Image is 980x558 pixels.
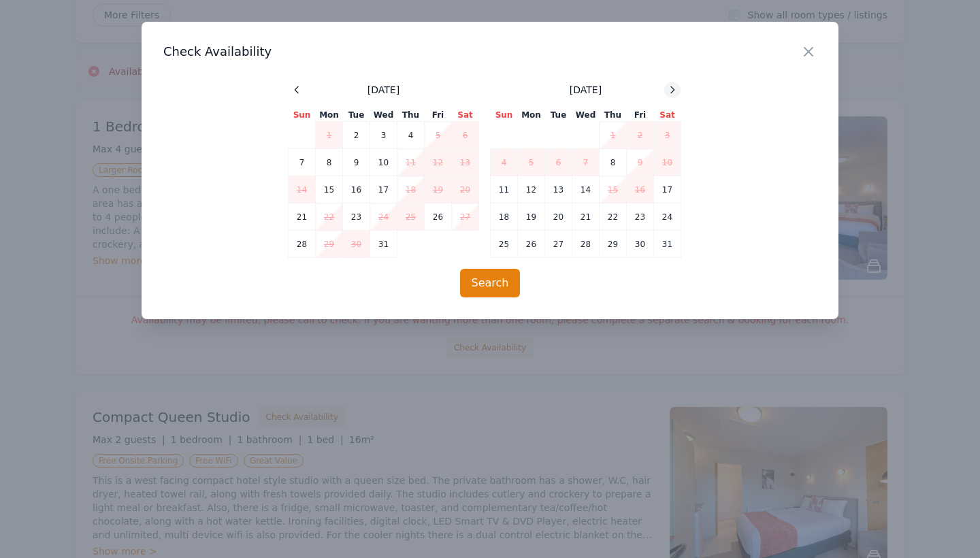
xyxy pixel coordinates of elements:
th: Fri [425,109,452,122]
td: 24 [654,203,681,231]
td: 3 [370,122,397,149]
td: 14 [572,176,600,203]
td: 22 [600,203,627,231]
td: 8 [316,149,343,176]
td: 26 [518,231,545,258]
th: Sun [289,109,316,122]
td: 30 [343,231,370,258]
td: 16 [343,176,370,203]
td: 18 [491,203,518,231]
td: 2 [343,122,370,149]
th: Sat [654,109,681,122]
td: 9 [343,149,370,176]
td: 31 [370,231,397,258]
td: 27 [545,231,572,258]
td: 16 [627,176,654,203]
td: 2 [627,122,654,149]
td: 13 [452,149,479,176]
td: 28 [572,231,600,258]
td: 4 [491,149,518,176]
td: 21 [289,203,316,231]
td: 8 [600,149,627,176]
td: 20 [452,176,479,203]
th: Tue [343,109,370,122]
td: 13 [545,176,572,203]
td: 29 [600,231,627,258]
td: 26 [425,203,452,231]
td: 6 [452,122,479,149]
td: 3 [654,122,681,149]
td: 5 [425,122,452,149]
td: 22 [316,203,343,231]
td: 31 [654,231,681,258]
td: 23 [627,203,654,231]
td: 7 [572,149,600,176]
th: Wed [572,109,600,122]
td: 4 [397,122,425,149]
td: 24 [370,203,397,231]
td: 20 [545,203,572,231]
td: 28 [289,231,316,258]
h3: Check Availability [163,44,817,60]
td: 1 [600,122,627,149]
td: 21 [572,203,600,231]
td: 29 [316,231,343,258]
th: Tue [545,109,572,122]
td: 17 [654,176,681,203]
td: 23 [343,203,370,231]
th: Thu [397,109,425,122]
td: 12 [518,176,545,203]
td: 14 [289,176,316,203]
td: 19 [518,203,545,231]
td: 30 [627,231,654,258]
button: Search [460,269,521,297]
td: 6 [545,149,572,176]
td: 15 [600,176,627,203]
td: 25 [491,231,518,258]
th: Mon [316,109,343,122]
td: 1 [316,122,343,149]
td: 7 [289,149,316,176]
td: 10 [370,149,397,176]
th: Thu [600,109,627,122]
td: 11 [491,176,518,203]
td: 17 [370,176,397,203]
td: 10 [654,149,681,176]
td: 5 [518,149,545,176]
th: Mon [518,109,545,122]
td: 12 [425,149,452,176]
td: 18 [397,176,425,203]
th: Sun [491,109,518,122]
span: [DATE] [367,83,399,97]
td: 15 [316,176,343,203]
td: 11 [397,149,425,176]
td: 9 [627,149,654,176]
td: 27 [452,203,479,231]
td: 25 [397,203,425,231]
th: Wed [370,109,397,122]
th: Fri [627,109,654,122]
span: [DATE] [570,83,602,97]
td: 19 [425,176,452,203]
th: Sat [452,109,479,122]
